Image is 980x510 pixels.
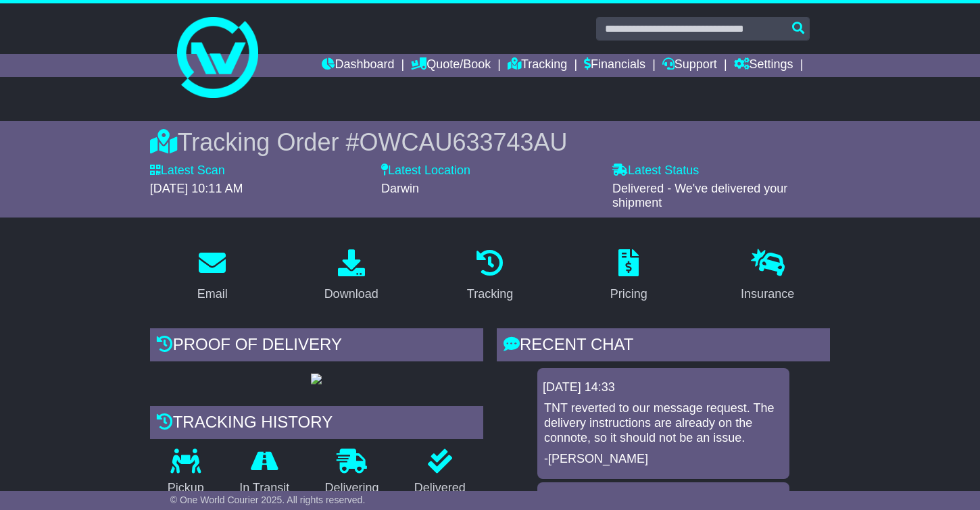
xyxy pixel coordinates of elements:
[311,374,322,384] img: GetPodImage
[189,245,237,308] a: Email
[458,245,522,308] a: Tracking
[150,481,222,496] p: Pickup
[734,54,793,77] a: Settings
[467,285,513,303] div: Tracking
[170,494,366,505] span: © One World Courier 2025. All rights reserved.
[359,128,567,156] span: OWCAU633743AU
[307,481,396,496] p: Delivering
[197,285,228,303] div: Email
[543,380,784,395] div: [DATE] 14:33
[150,406,483,442] div: Tracking history
[150,163,225,178] label: Latest Scan
[610,285,647,303] div: Pricing
[150,128,831,157] div: Tracking Order #
[150,182,243,195] span: [DATE] 10:11 AM
[732,245,803,308] a: Insurance
[397,481,483,496] p: Delivered
[662,54,717,77] a: Support
[381,163,470,178] label: Latest Location
[322,54,394,77] a: Dashboard
[612,163,699,178] label: Latest Status
[381,182,419,195] span: Darwin
[544,401,783,445] p: TNT reverted to our message request. The delivery instructions are already on the connote, so it ...
[544,452,783,467] p: -[PERSON_NAME]
[324,285,378,303] div: Download
[602,245,656,308] a: Pricing
[411,54,491,77] a: Quote/Book
[150,328,483,365] div: Proof of Delivery
[741,285,794,303] div: Insurance
[612,182,787,210] span: Delivered - We've delivered your shipment
[316,245,387,308] a: Download
[584,54,645,77] a: Financials
[222,481,307,496] p: In Transit
[508,54,567,77] a: Tracking
[497,328,830,365] div: RECENT CHAT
